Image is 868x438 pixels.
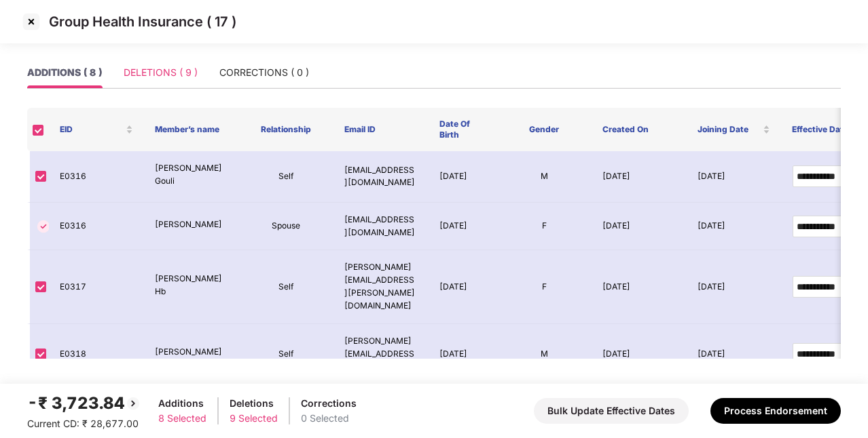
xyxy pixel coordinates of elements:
[687,151,782,203] td: [DATE]
[144,108,239,151] th: Member’s name
[496,203,592,251] td: F
[125,395,141,412] img: svg+xml;base64,PHN2ZyBpZD0iQmFjay0yMHgyMCIgeG1sbnM9Imh0dHA6Ly93d3cudzMub3JnLzIwMDAvc3ZnIiB3aWR0aD...
[333,250,429,323] td: [PERSON_NAME][EMAIL_ADDRESS][PERSON_NAME][DOMAIN_NAME]
[158,396,206,411] div: Additions
[20,11,42,33] img: svg+xml;base64,PHN2ZyBpZD0iQ3Jvc3MtMzJ4MzIiIHhtbG5zPSJodHRwOi8vd3d3LnczLm9yZy8yMDAwL3N2ZyIgd2lkdG...
[155,346,228,359] p: [PERSON_NAME]
[687,108,782,151] th: Joining Date
[60,124,123,135] span: EID
[27,65,102,80] div: ADDITIONS ( 8 )
[333,151,429,203] td: [EMAIL_ADDRESS][DOMAIN_NAME]
[698,124,761,135] span: Joining Date
[49,14,236,30] p: Group Health Insurance ( 17 )
[49,151,144,203] td: E0316
[301,411,357,426] div: 0 Selected
[230,411,278,426] div: 9 Selected
[219,65,309,80] div: CORRECTIONS ( 0 )
[49,203,144,251] td: E0316
[333,203,429,251] td: [EMAIL_ADDRESS][DOMAIN_NAME]
[710,398,841,424] button: Process Endorsement
[687,203,782,251] td: [DATE]
[592,203,687,251] td: [DATE]
[155,273,228,298] p: [PERSON_NAME] Hb
[35,218,52,235] img: svg+xml;base64,PHN2ZyBpZD0iVGljay0zMngzMiIgeG1sbnM9Imh0dHA6Ly93d3cudzMub3JnLzIwMDAvc3ZnIiB3aWR0aD...
[239,203,334,251] td: Spouse
[27,418,139,429] span: Current CD: ₹ 28,677.00
[496,324,592,385] td: M
[687,324,782,385] td: [DATE]
[155,218,228,231] p: [PERSON_NAME]
[687,250,782,323] td: [DATE]
[592,324,687,385] td: [DATE]
[496,108,592,151] th: Gender
[158,411,206,426] div: 8 Selected
[155,162,228,188] p: [PERSON_NAME] Gouli
[592,108,687,151] th: Created On
[429,250,496,323] td: [DATE]
[49,324,144,385] td: E0318
[239,108,334,151] th: Relationship
[333,324,429,385] td: [PERSON_NAME][EMAIL_ADDRESS][DOMAIN_NAME]
[239,151,334,203] td: Self
[429,151,496,203] td: [DATE]
[239,324,334,385] td: Self
[49,108,144,151] th: EID
[592,151,687,203] td: [DATE]
[27,391,141,416] div: -₹ 3,723.84
[429,324,496,385] td: [DATE]
[124,65,198,80] div: DELETIONS ( 9 )
[301,396,357,411] div: Corrections
[333,108,429,151] th: Email ID
[496,250,592,323] td: F
[592,250,687,323] td: [DATE]
[429,203,496,251] td: [DATE]
[496,151,592,203] td: M
[49,250,144,323] td: E0317
[429,108,496,151] th: Date Of Birth
[230,396,278,411] div: Deletions
[534,398,689,424] button: Bulk Update Effective Dates
[239,250,334,323] td: Self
